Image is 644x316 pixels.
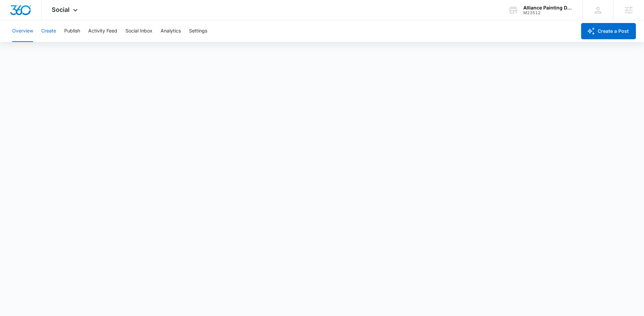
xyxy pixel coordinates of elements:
[523,5,573,10] div: account name
[52,6,70,13] span: Social
[581,23,636,39] button: Create a Post
[12,20,33,42] button: Overview
[125,20,152,42] button: Social Inbox
[161,20,181,42] button: Analytics
[88,20,117,42] button: Activity Feed
[41,20,56,42] button: Create
[64,20,80,42] button: Publish
[523,10,573,15] div: account id
[189,20,207,42] button: Settings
